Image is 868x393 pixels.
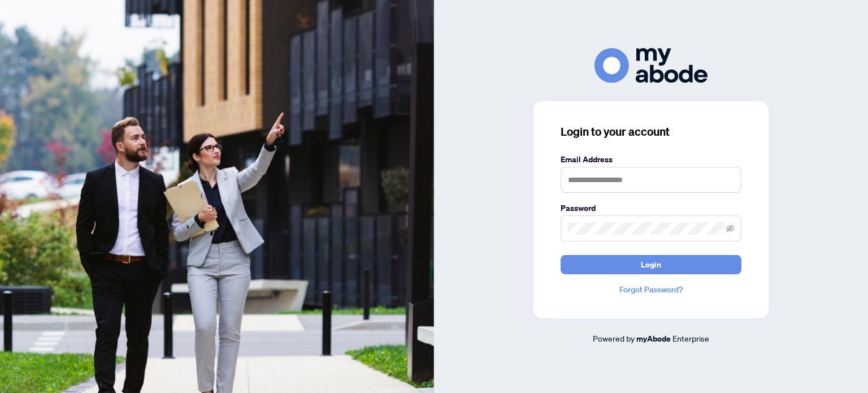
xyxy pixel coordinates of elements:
[561,255,741,274] button: Login
[726,224,734,232] span: eye-invisible
[594,48,708,83] img: ma-logo
[636,332,671,345] a: myAbode
[561,153,741,166] label: Email Address
[593,333,635,343] span: Powered by
[561,283,741,296] a: Forgot Password?
[561,124,741,140] h3: Login to your account
[641,256,661,274] span: Login
[561,202,741,214] label: Password
[672,333,709,343] span: Enterprise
